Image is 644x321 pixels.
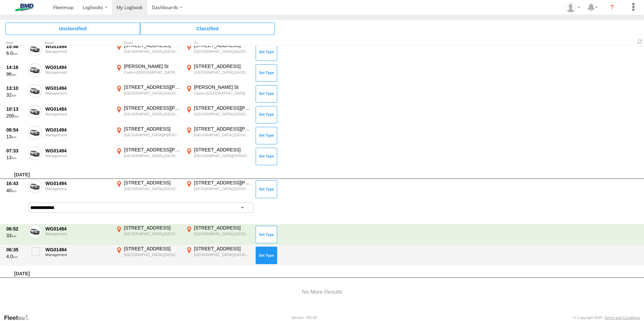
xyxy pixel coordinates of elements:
[115,105,182,124] label: Click to View Event Location
[115,84,182,104] label: Click to View Event Location
[573,316,640,320] div: © Copyright 2025 -
[45,49,111,53] div: Management
[256,85,277,103] button: Click to Set
[194,91,251,96] div: Casino,[GEOGRAPHIC_DATA]
[185,225,252,244] label: Click to View Event Location
[194,42,251,48] div: [STREET_ADDRESS]
[6,187,25,193] div: 40
[124,42,181,48] div: [STREET_ADDRESS]
[6,253,25,259] div: 4.0
[45,180,111,186] div: WG01494
[124,105,181,111] div: [STREET_ADDRESS][PERSON_NAME]
[194,70,251,75] div: [GEOGRAPHIC_DATA],[GEOGRAPHIC_DATA]
[124,231,181,236] div: [GEOGRAPHIC_DATA],[GEOGRAPHIC_DATA]
[140,23,275,35] span: Click to view Classified Trips
[5,41,26,45] div: Click to Sort
[194,252,251,257] div: [GEOGRAPHIC_DATA],[GEOGRAPHIC_DATA]
[45,70,111,74] div: Management
[6,106,25,112] div: 10:13
[185,126,252,145] label: Click to View Event Location
[194,112,251,116] div: [GEOGRAPHIC_DATA],[GEOGRAPHIC_DATA]
[4,314,35,321] a: Visit our Website
[124,153,181,158] div: [GEOGRAPHIC_DATA],[GEOGRAPHIC_DATA]
[45,43,111,49] div: WG01494
[6,134,25,140] div: 13
[45,148,111,154] div: WG01494
[194,225,251,231] div: [STREET_ADDRESS]
[194,63,251,69] div: [STREET_ADDRESS]
[256,247,277,264] button: Click to Set
[6,148,25,154] div: 07:33
[124,70,181,75] div: Casino,[GEOGRAPHIC_DATA]
[185,63,252,83] label: Click to View Event Location
[124,91,181,96] div: [GEOGRAPHIC_DATA],[GEOGRAPHIC_DATA]
[115,246,182,265] label: Click to View Event Location
[185,42,252,62] label: Click to View Event Location
[563,2,583,12] div: Tahla Moses
[194,186,251,191] div: [GEOGRAPHIC_DATA],[GEOGRAPHIC_DATA]
[194,105,251,111] div: [STREET_ADDRESS][PERSON_NAME]
[256,106,277,123] button: Click to Set
[6,43,25,49] div: 15:46
[45,64,111,70] div: WG01494
[115,180,182,199] label: Click to View Event Location
[6,71,25,77] div: 96
[115,225,182,244] label: Click to View Event Location
[256,148,277,165] button: Click to Set
[185,147,252,166] label: Click to View Event Location
[256,64,277,82] button: Click to Set
[194,126,251,132] div: [STREET_ADDRESS][PERSON_NAME]
[6,233,25,239] div: 33
[115,147,182,166] label: Click to View Event Location
[194,147,251,153] div: [STREET_ADDRESS]
[194,231,251,236] div: [GEOGRAPHIC_DATA],[GEOGRAPHIC_DATA]
[185,41,252,45] div: To
[6,154,25,160] div: 13
[124,63,181,69] div: [PERSON_NAME] St
[45,133,111,137] div: Management
[45,112,111,116] div: Management
[115,126,182,145] label: Click to View Event Location
[5,23,140,35] span: Click to view Unclassified Trips
[124,126,181,132] div: [STREET_ADDRESS]
[45,187,111,191] div: Management
[6,50,25,56] div: 6.0
[124,186,181,191] div: [GEOGRAPHIC_DATA],[GEOGRAPHIC_DATA]
[256,127,277,144] button: Click to Set
[194,133,251,137] div: [GEOGRAPHIC_DATA],[GEOGRAPHIC_DATA]
[124,246,181,252] div: [STREET_ADDRESS]
[45,85,111,91] div: WG01494
[44,41,112,45] div: Asset
[45,253,111,257] div: Management
[256,43,277,61] button: Click to Set
[124,49,181,54] div: [GEOGRAPHIC_DATA],[GEOGRAPHIC_DATA]
[194,180,251,186] div: [STREET_ADDRESS][PERSON_NAME]
[45,226,111,232] div: WG01494
[291,316,317,320] div: Version: 305.03
[124,112,181,116] div: [GEOGRAPHIC_DATA],[GEOGRAPHIC_DATA]
[256,180,277,198] button: Click to Set
[607,2,617,13] i: ?
[124,147,181,153] div: [STREET_ADDRESS][PERSON_NAME]
[6,180,25,186] div: 16:43
[45,106,111,112] div: WG01494
[124,133,181,137] div: [GEOGRAPHIC_DATA][PERSON_NAME],[GEOGRAPHIC_DATA]
[6,113,25,119] div: 200
[115,41,182,45] div: From
[6,226,25,232] div: 06:52
[6,127,25,133] div: 08:54
[194,84,251,90] div: [PERSON_NAME] St
[6,64,25,70] div: 14:16
[124,225,181,231] div: [STREET_ADDRESS]
[185,105,252,124] label: Click to View Event Location
[45,247,111,253] div: WG01494
[115,63,182,83] label: Click to View Event Location
[256,226,277,243] button: Click to Set
[115,42,182,62] label: Click to View Event Location
[185,246,252,265] label: Click to View Event Location
[636,38,644,45] span: Refresh
[124,180,181,186] div: [STREET_ADDRESS]
[194,153,251,158] div: [GEOGRAPHIC_DATA][PERSON_NAME],[GEOGRAPHIC_DATA]
[194,246,251,252] div: [STREET_ADDRESS]
[45,154,111,158] div: Management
